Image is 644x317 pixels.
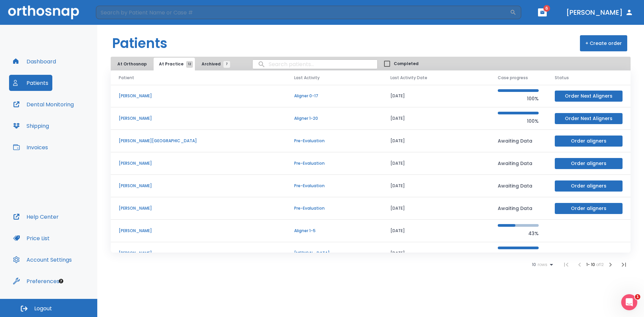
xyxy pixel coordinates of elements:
[536,262,547,267] span: rows
[382,197,490,220] td: [DATE]
[112,58,152,70] button: At Orthosnap
[635,294,640,300] span: 1
[498,159,539,167] p: Awaiting Data
[382,85,490,107] td: [DATE]
[9,96,78,112] button: Dental Monitoring
[9,209,63,225] button: Help Center
[498,182,539,190] p: Awaiting Data
[253,58,377,71] input: search
[119,160,278,166] p: [PERSON_NAME]
[294,75,320,81] span: Last Activity
[119,205,278,211] p: [PERSON_NAME]
[294,160,374,166] p: Pre-Evaluation
[9,252,76,268] button: Account Settings
[555,203,623,214] button: Order aligners
[543,5,550,12] span: 6
[382,107,490,130] td: [DATE]
[112,58,233,70] div: tabs
[580,35,627,51] button: + Create order
[498,75,528,81] span: Case progress
[382,130,490,152] td: [DATE]
[382,175,490,197] td: [DATE]
[9,75,52,91] button: Patients
[294,205,374,211] p: Pre-Evaluation
[96,6,510,19] input: Search by Patient Name or Case #
[498,204,539,212] p: Awaiting Data
[596,262,604,267] span: of 12
[294,115,374,121] p: Aligner 1-20
[9,139,52,155] button: Invoices
[119,93,278,99] p: [PERSON_NAME]
[382,242,490,265] td: [DATE]
[555,180,623,192] button: Order aligners
[58,278,64,284] div: Tooltip anchor
[394,61,419,67] span: Completed
[498,117,539,125] p: 100%
[34,305,52,312] span: Logout
[555,113,623,124] button: Order Next Aligners
[390,75,427,81] span: Last Activity Date
[294,183,374,189] p: Pre-Evaluation
[532,262,536,267] span: 10
[294,250,374,256] p: [MEDICAL_DATA]
[8,5,79,19] img: Orthosnap
[294,138,374,144] p: Pre-Evaluation
[498,95,539,103] p: 100%
[119,115,278,121] p: [PERSON_NAME]
[382,152,490,175] td: [DATE]
[112,33,167,53] h1: Patients
[9,230,54,246] button: Price List
[119,250,278,256] p: [PERSON_NAME]
[498,137,539,145] p: Awaiting Data
[555,158,623,169] button: Order aligners
[119,138,278,144] p: [PERSON_NAME][GEOGRAPHIC_DATA]
[202,61,227,67] span: Archived
[555,136,623,147] button: Order aligners
[621,294,637,310] iframe: Intercom live chat
[186,61,193,68] span: 12
[294,93,374,99] p: Aligner 0-17
[9,273,63,289] button: Preferences
[498,252,539,260] p: 100%
[294,228,374,234] p: Aligner 1-5
[555,91,623,102] button: Order Next Aligners
[119,228,278,234] p: [PERSON_NAME]
[119,75,134,81] span: Patient
[159,61,190,67] span: At Practice
[498,229,539,237] p: 43%
[9,53,60,69] button: Dashboard
[382,220,490,242] td: [DATE]
[119,183,278,189] p: [PERSON_NAME]
[555,75,569,81] span: Status
[586,262,596,267] span: 1 - 10
[223,61,230,68] span: 7
[9,118,53,134] button: Shipping
[563,6,636,18] button: [PERSON_NAME]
